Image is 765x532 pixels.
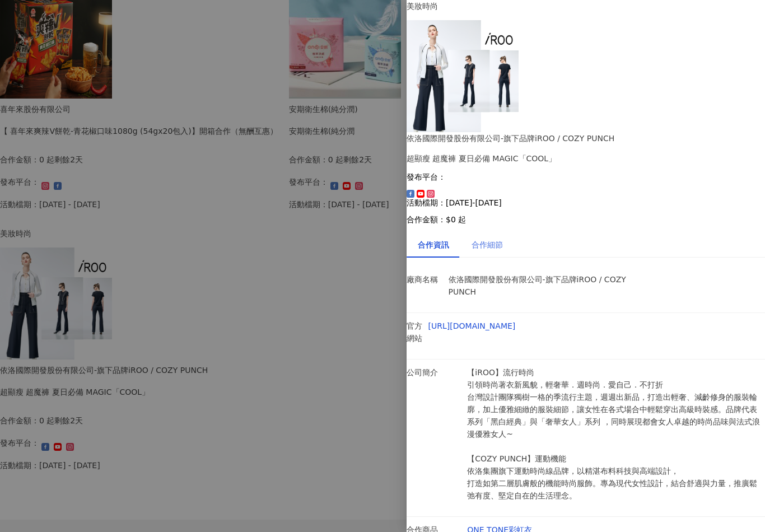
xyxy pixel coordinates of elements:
img: ONE TONE彩虹衣 [407,20,519,132]
p: 廠商名稱 [407,273,443,286]
div: 合作資訊 [418,239,449,251]
p: 公司簡介 [407,366,461,379]
a: [URL][DOMAIN_NAME] [428,321,516,330]
div: 合作細節 [472,239,503,251]
p: 活動檔期：[DATE]-[DATE] [407,198,765,207]
div: 超顯瘦 超魔褲 夏日必備 MAGIC「COOL」 [407,152,765,165]
div: 依洛國際開發股份有限公司-旗下品牌iROO / COZY PUNCH [407,132,765,144]
p: 合作金額： $0 起 [407,215,765,224]
p: 官方網站 [407,320,423,344]
p: 【iROO】流行時尚 引領時尚著衣新風貌，輕奢華．週時尚．愛自己．不打折 台灣設計團隊獨樹一格的季流行主題，週週出新品，打造出輕奢、減齡修身的服裝輪廓，加上優雅細緻的服裝細節，讓女性在各式場合中... [467,366,765,502]
p: 依洛國際開發股份有限公司-旗下品牌iROO / COZY PUNCH [449,273,652,298]
p: 發布平台： [407,172,765,181]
